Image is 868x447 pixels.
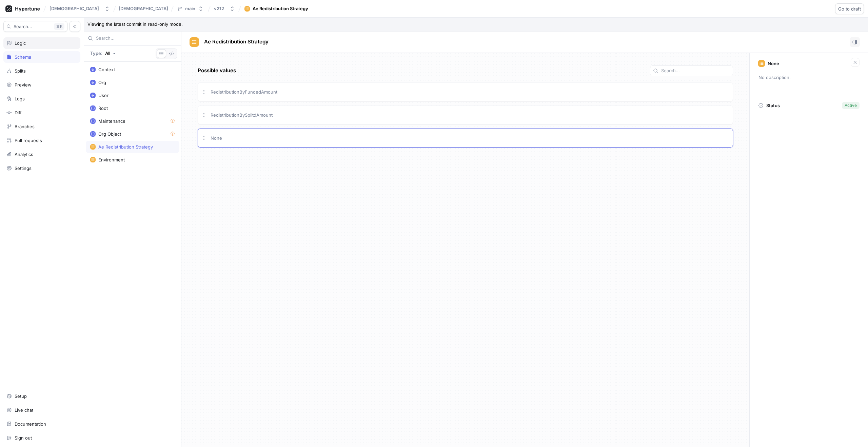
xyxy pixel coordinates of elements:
[214,6,224,12] div: v212
[15,435,32,441] div: Sign out
[15,421,46,427] div: Documentation
[98,157,125,162] div: Environment
[15,407,33,413] div: Live chat
[98,80,106,85] div: Org
[15,82,32,88] div: Preview
[204,38,269,46] p: Ae Redistribution Strategy
[15,54,31,60] div: Schema
[50,6,99,12] div: [DEMOGRAPHIC_DATA]
[185,6,195,12] div: main
[84,18,868,32] p: Viewing the latest commit in read-only mode.
[845,102,857,109] div: Active
[15,166,32,171] div: Settings
[211,3,238,14] button: v212
[15,393,27,399] div: Setup
[15,124,35,129] div: Branches
[755,72,862,83] p: No description.
[198,67,236,75] p: Possible values
[766,101,780,110] p: Status
[253,5,308,12] div: Ae Redistribution Strategy
[96,35,177,42] input: Search...
[15,68,26,74] div: Splits
[14,24,32,28] span: Search...
[98,118,125,124] div: Maintenance
[90,51,102,56] p: Type:
[211,112,273,118] span: RedistributionBySplitdAmount
[15,152,33,157] div: Analytics
[98,131,121,137] div: Org Object
[15,40,26,46] div: Logic
[88,48,118,59] button: Type: All
[835,3,864,14] button: Go to draft
[661,67,730,74] input: Search...
[3,21,67,32] button: Search...K
[98,144,153,150] div: Ae Redistribution Strategy
[3,418,80,430] a: Documentation
[119,6,168,11] span: [DEMOGRAPHIC_DATA]
[174,3,206,14] button: main
[211,89,277,95] span: RedistributionByFundedAmount
[15,138,42,143] div: Pull requests
[47,3,113,14] button: [DEMOGRAPHIC_DATA]
[15,110,22,115] div: Diff
[211,135,222,141] span: None
[838,7,861,11] span: Go to draft
[105,51,110,56] div: All
[98,67,115,72] div: Context
[768,61,779,66] p: None
[98,105,108,111] div: Root
[98,93,108,98] div: User
[15,96,25,101] div: Logs
[54,23,64,30] div: K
